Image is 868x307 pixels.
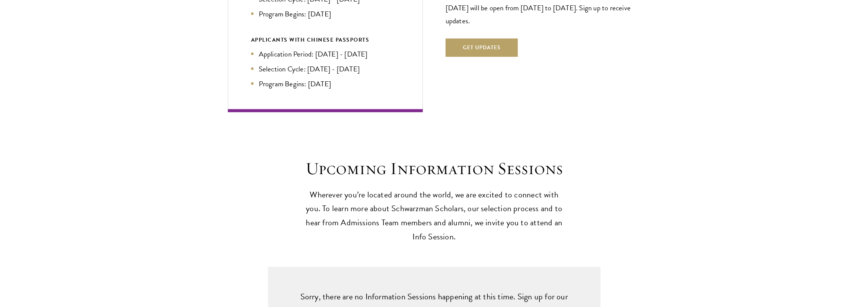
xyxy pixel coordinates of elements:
[446,39,518,57] button: Get Updates
[302,188,566,244] p: Wherever you’re located around the world, we are excited to connect with you. To learn more about...
[302,158,566,179] h2: Upcoming Information Sessions
[251,78,399,89] li: Program Begins: [DATE]
[251,8,399,19] li: Program Begins: [DATE]
[251,35,399,45] div: APPLICANTS WITH CHINESE PASSPORTS
[251,63,399,74] li: Selection Cycle: [DATE] - [DATE]
[251,48,399,60] li: Application Period: [DATE] - [DATE]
